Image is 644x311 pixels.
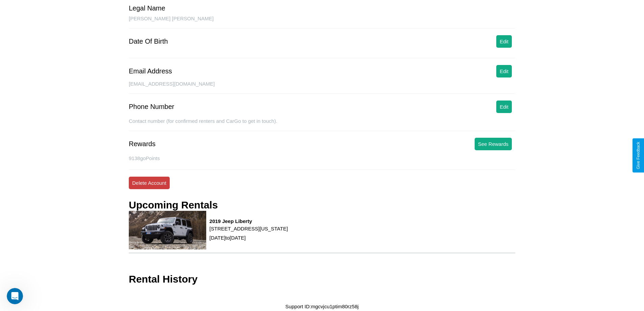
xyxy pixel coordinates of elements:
[129,103,174,111] div: Phone Number
[636,142,641,169] div: Give Feedback
[129,177,170,189] button: Delete Account
[129,211,206,249] img: rental
[129,273,197,285] h3: Rental History
[129,4,165,12] div: Legal Name
[129,140,156,148] div: Rewards
[210,233,288,242] p: [DATE] to [DATE]
[496,35,512,48] button: Edit
[496,65,512,77] button: Edit
[475,138,512,150] button: See Rewards
[129,118,515,131] div: Contact number (for confirmed renters and CarGo to get in touch).
[210,218,288,224] h3: 2019 Jeep Liberty
[129,16,515,28] div: [PERSON_NAME] [PERSON_NAME]
[7,288,23,304] iframe: Intercom live chat
[496,101,512,113] button: Edit
[210,224,288,233] p: [STREET_ADDRESS][US_STATE]
[285,302,359,311] p: Support ID: mgcvjcu1ptim80rz58j
[129,38,168,45] div: Date Of Birth
[129,154,515,163] p: 9138 goPoints
[129,81,515,94] div: [EMAIL_ADDRESS][DOMAIN_NAME]
[129,199,218,211] h3: Upcoming Rentals
[129,67,172,75] div: Email Address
